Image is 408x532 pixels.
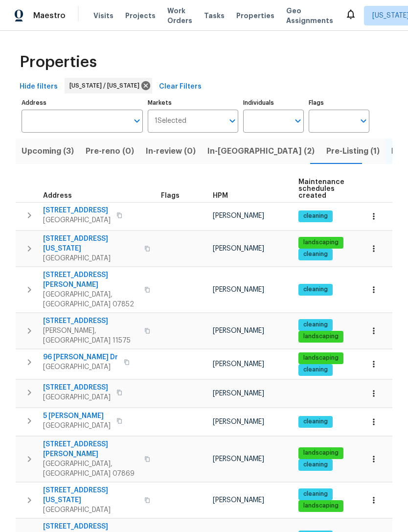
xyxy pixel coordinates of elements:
span: [PERSON_NAME] [213,418,264,425]
span: [STREET_ADDRESS][PERSON_NAME] [43,270,138,290]
span: In-[GEOGRAPHIC_DATA] (2) [207,144,315,158]
div: [US_STATE] / [US_STATE] [65,78,152,93]
span: landscaping [299,354,342,362]
span: [GEOGRAPHIC_DATA] [43,215,111,225]
span: Work Orders [167,6,192,25]
span: [PERSON_NAME] [213,286,264,293]
span: [STREET_ADDRESS][PERSON_NAME] [43,439,138,459]
span: landscaping [299,502,342,510]
span: [GEOGRAPHIC_DATA] [43,505,138,515]
label: Markets [148,100,239,106]
span: cleaning [299,461,332,469]
button: Open [226,114,239,128]
span: landscaping [299,332,342,341]
span: Geo Assignments [286,6,333,25]
span: cleaning [299,250,332,258]
span: [GEOGRAPHIC_DATA], [GEOGRAPHIC_DATA] 07852 [43,290,138,309]
button: Clear Filters [155,78,205,96]
span: [STREET_ADDRESS] [43,206,111,215]
label: Flags [309,100,369,106]
span: [GEOGRAPHIC_DATA], [GEOGRAPHIC_DATA] 07869 [43,459,138,479]
button: Open [357,114,370,128]
span: [GEOGRAPHIC_DATA] [43,254,138,263]
span: Tasks [204,12,225,19]
span: [PERSON_NAME] [213,390,264,397]
span: cleaning [299,490,332,498]
span: 1 Selected [155,117,186,125]
button: Hide filters [16,78,62,96]
span: [PERSON_NAME], [GEOGRAPHIC_DATA] 11575 [43,326,138,346]
span: cleaning [299,285,332,294]
span: [STREET_ADDRESS][US_STATE] [43,486,138,505]
span: In-review (0) [146,144,196,158]
span: [STREET_ADDRESS][US_STATE] [43,234,138,254]
span: [PERSON_NAME] [213,327,264,334]
span: 5 [PERSON_NAME] [43,411,111,421]
span: HPM [213,192,228,199]
span: Flags [161,192,180,199]
span: [PERSON_NAME] [213,456,264,463]
span: 96 [PERSON_NAME] Dr [43,352,118,362]
span: Address [43,192,72,199]
span: [PERSON_NAME] [213,361,264,368]
span: Upcoming (3) [22,144,74,158]
label: Individuals [243,100,304,106]
span: landscaping [299,238,342,247]
span: [STREET_ADDRESS] [43,383,111,393]
span: Clear Filters [159,81,202,93]
span: cleaning [299,212,332,220]
span: [US_STATE] / [US_STATE] [69,81,143,91]
span: Maintenance schedules created [298,179,344,199]
span: [STREET_ADDRESS] [43,316,138,326]
span: Pre-reno (0) [86,144,134,158]
span: cleaning [299,321,332,329]
button: Open [130,114,144,128]
span: [PERSON_NAME] [213,245,264,252]
span: landscaping [299,449,342,457]
span: [GEOGRAPHIC_DATA] [43,362,118,372]
span: cleaning [299,366,332,374]
span: Properties [236,11,274,21]
span: Properties [20,57,97,67]
span: [PERSON_NAME] [213,497,264,504]
button: Open [291,114,305,128]
span: [PERSON_NAME] [213,212,264,219]
span: [GEOGRAPHIC_DATA] [43,393,111,402]
span: cleaning [299,417,332,426]
span: Projects [125,11,156,21]
span: Maestro [33,11,66,21]
span: Hide filters [20,81,58,93]
span: [GEOGRAPHIC_DATA] [43,421,111,431]
label: Address [22,100,143,106]
span: Visits [93,11,113,21]
span: Pre-Listing (1) [326,144,380,158]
